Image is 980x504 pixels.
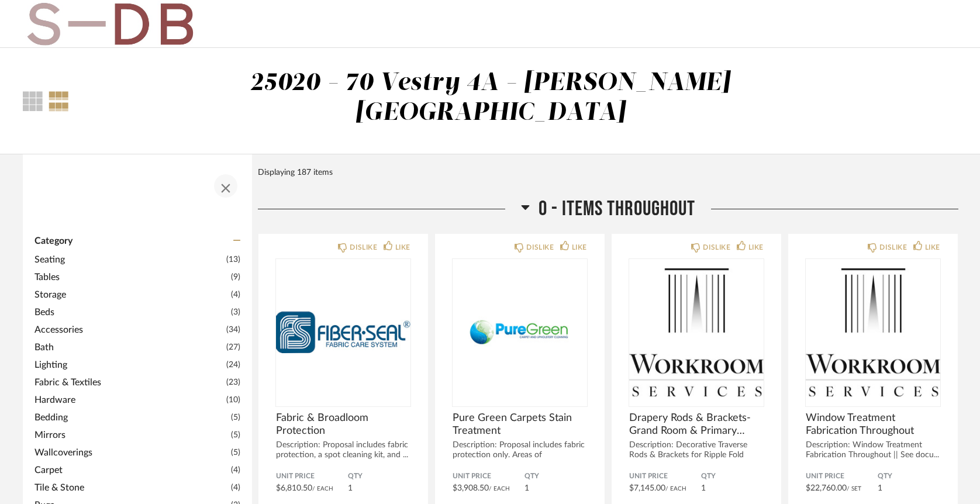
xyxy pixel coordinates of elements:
[276,484,312,492] span: $6,810.50
[231,481,240,494] span: (4)
[806,484,847,492] span: $22,760.00
[226,253,240,266] span: (13)
[453,412,587,437] span: Pure Green Carpets Stain Treatment
[231,446,240,459] span: (5)
[226,376,240,389] span: (23)
[395,241,410,253] div: LIKE
[453,259,587,405] img: undefined
[34,323,223,337] span: Accessories
[629,472,701,481] span: Unit Price
[34,305,228,319] span: Beds
[629,484,665,492] span: $7,145.00
[847,486,861,492] span: / Set
[806,259,940,405] img: undefined
[34,428,228,442] span: Mirrors
[250,71,730,125] div: 25020 - 70 Vestry 4A - [PERSON_NAME][GEOGRAPHIC_DATA]
[226,341,240,354] span: (27)
[878,472,940,481] span: QTY
[226,358,240,371] span: (24)
[276,259,410,405] img: undefined
[701,484,706,492] span: 1
[276,440,410,460] div: Description: Proposal includes fabric protection, a spot cleaning kit, and ...
[258,166,953,179] div: Displaying 187 items
[524,472,587,481] span: QTY
[806,412,940,437] span: Window Treatment Fabrication Throughout
[453,484,489,492] span: $3,908.50
[276,472,348,481] span: Unit Price
[226,323,240,336] span: (34)
[665,486,686,492] span: / Each
[629,259,764,405] img: undefined
[526,241,554,253] div: DISLIKE
[231,411,240,424] span: (5)
[453,472,524,481] span: Unit Price
[34,375,223,389] span: Fabric & Textiles
[23,1,197,47] img: b32ebaae-4786-4be9-8124-206f41a110d9.jpg
[350,241,377,253] div: DISLIKE
[34,358,223,372] span: Lighting
[572,241,587,253] div: LIKE
[34,463,228,477] span: Carpet
[879,241,907,253] div: DISLIKE
[231,271,240,284] span: (9)
[34,410,228,424] span: Bedding
[34,340,223,354] span: Bath
[276,412,410,437] span: Fabric & Broadloom Protection
[878,484,882,492] span: 1
[629,440,764,470] div: Description: Decorative Traverse Rods & Brackets for Ripple Fold Dra...
[34,446,228,460] span: Wallcoverings
[231,464,240,477] span: (4)
[231,288,240,301] span: (4)
[925,241,940,253] div: LIKE
[34,253,223,267] span: Seating
[806,472,878,481] span: Unit Price
[312,486,333,492] span: / Each
[34,236,73,247] span: Category
[348,472,410,481] span: QTY
[701,472,764,481] span: QTY
[453,440,587,470] div: Description: Proposal includes fabric protection only. Areas of protection...
[214,174,237,198] button: Close
[489,486,510,492] span: / Each
[34,288,228,302] span: Storage
[34,270,228,284] span: Tables
[539,196,695,222] span: 0 - Items Throughout
[703,241,730,253] div: DISLIKE
[629,412,764,437] span: Drapery Rods & Brackets- Grand Room & Primary Bedroom
[231,306,240,319] span: (3)
[348,484,353,492] span: 1
[748,241,764,253] div: LIKE
[524,484,529,492] span: 1
[806,440,940,460] div: Description: Window Treatment Fabrication Throughout || See docu...
[34,481,228,495] span: Tile & Stone
[34,393,223,407] span: Hardware
[231,429,240,441] span: (5)
[226,393,240,406] span: (10)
